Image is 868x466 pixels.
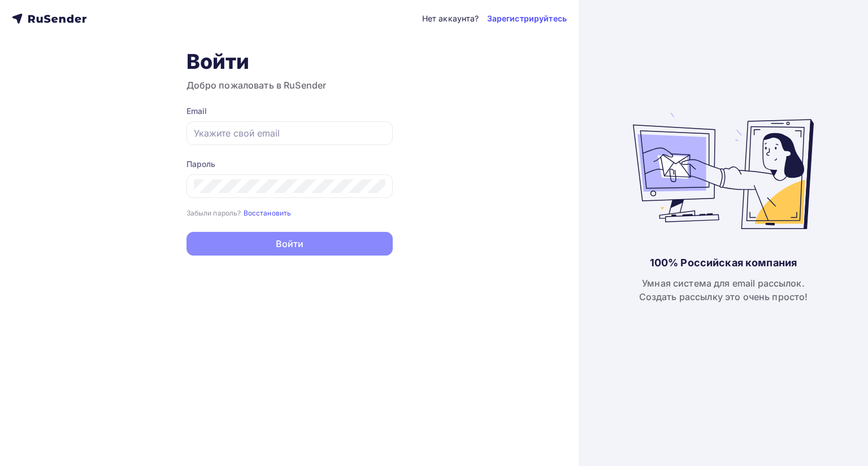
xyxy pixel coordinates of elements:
[422,13,479,24] div: Нет аккаунта?
[186,105,393,117] div: Email
[194,126,385,140] input: Укажите свой email
[186,49,393,74] h1: Войти
[487,13,567,24] a: Зарегистрируйтесь
[639,276,808,304] div: Умная система для email рассылок. Создать рассылку это очень просто!
[244,208,292,217] a: Восстановить
[650,256,797,270] div: 100% Российская компания
[186,232,393,256] button: Войти
[186,159,393,170] div: Пароль
[186,78,393,92] h3: Добро пожаловать в RuSender
[244,209,292,217] small: Восстановить
[186,209,241,217] small: Забыли пароль?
